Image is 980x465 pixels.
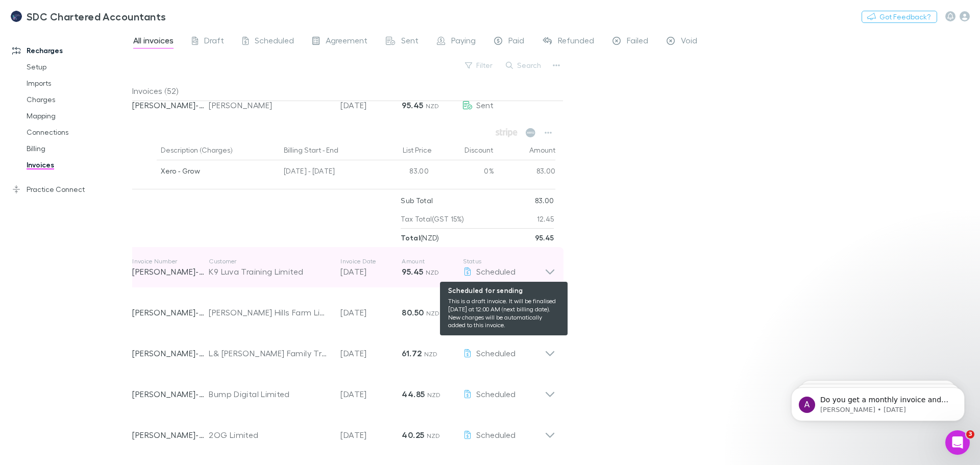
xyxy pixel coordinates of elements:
a: Invoices [16,157,138,173]
span: Scheduled [476,389,516,399]
strong: 80.50 [402,307,424,317]
div: [DATE] - [DATE] [280,160,372,185]
span: Failed [627,35,648,48]
p: [DATE] [340,99,402,111]
p: Invoice Date [340,257,402,265]
a: Billing [16,140,138,157]
span: Scheduled [476,348,516,358]
p: [DATE] [340,388,402,400]
span: Sent [476,100,494,110]
span: 3 [966,430,974,438]
div: L& [PERSON_NAME] Family Trust [209,347,330,359]
span: Refunded [558,35,594,48]
span: Sent [401,35,419,48]
div: Bump Digital Limited [209,388,330,400]
span: NZD [426,268,439,276]
div: 83.00 [372,160,433,185]
button: Got Feedback? [862,11,937,23]
div: [PERSON_NAME]-0058Bump Digital Limited[DATE]44.85 NZDScheduled [124,370,563,410]
a: Connections [16,124,138,140]
span: Paying [451,35,476,48]
p: [PERSON_NAME]-0058 [132,388,209,400]
span: NZD [427,432,440,439]
span: Available when invoice is finalised [493,126,520,140]
strong: Total [401,233,420,242]
strong: 95.45 [535,233,554,242]
strong: 95.45 [402,266,423,277]
strong: 44.85 [402,389,425,399]
span: All invoices [133,35,174,48]
div: [PERSON_NAME]-0043[PERSON_NAME] Hills Farm Limited[DATE]80.50 NZDScheduled [124,288,563,329]
span: Scheduled [255,35,294,48]
button: Search [501,59,547,71]
span: Agreement [326,35,367,48]
p: Invoice Number [132,257,209,265]
span: Scheduled [476,266,516,276]
p: [PERSON_NAME]-0044 [132,265,209,278]
div: [PERSON_NAME] [209,99,330,111]
strong: 40.25 [402,430,424,440]
a: Imports [16,75,138,91]
span: NZD [426,309,440,317]
p: [PERSON_NAME]-0051 [132,429,209,441]
span: NZD [424,350,438,358]
p: ( NZD ) [401,229,439,247]
p: [PERSON_NAME]-0043 [132,306,209,319]
a: Recharges [2,42,138,59]
div: Invoice Number[PERSON_NAME]-0049Customer[PERSON_NAME]Invoice Date[DATE]Amount95.45 NZDStatusSent [124,81,563,121]
p: Tax Total (GST 15%) [401,210,464,228]
div: Xero - Grow [161,160,276,182]
span: Scheduled [476,307,516,317]
a: Setup [16,59,138,75]
span: NZD [426,102,439,110]
div: Invoice Number[PERSON_NAME]-0044CustomerK9 Luva Training LimitedInvoice Date[DATE]Amount95.45 NZD... [124,247,563,288]
div: 0% [433,160,494,185]
iframe: Intercom live chat [945,430,970,455]
span: Paid [508,35,524,48]
p: 83.00 [535,191,554,210]
p: [DATE] [340,306,402,319]
h3: SDC Chartered Accountants [27,10,166,22]
img: SDC Chartered Accountants's Logo [10,10,22,22]
span: Void [681,35,697,48]
iframe: Intercom notifications message [776,366,980,437]
strong: 95.45 [402,100,423,110]
p: [PERSON_NAME]-0049 [132,99,209,111]
div: [PERSON_NAME] Hills Farm Limited [209,306,330,319]
div: K9 Luva Training Limited [209,265,330,278]
div: 2OG Limited [209,429,330,441]
p: [DATE] [340,347,402,359]
p: Amount [402,257,463,265]
div: 83.00 [494,160,556,185]
a: Mapping [16,108,138,124]
a: SDC Chartered Accountants [4,4,173,29]
p: [DATE] [340,429,402,441]
span: Scheduled [476,430,516,439]
button: Filter [460,59,499,71]
p: Customer [209,257,330,265]
a: Practice Connect [2,181,138,198]
p: [DATE] [340,265,402,278]
strong: 61.72 [402,348,422,358]
p: 12.45 [537,210,554,228]
div: [PERSON_NAME]-0050L& [PERSON_NAME] Family Trust[DATE]61.72 NZDScheduled [124,329,563,370]
a: Charges [16,91,138,108]
p: Sub Total [401,191,433,210]
p: [PERSON_NAME]-0050 [132,347,209,359]
span: Draft [204,35,224,48]
div: [PERSON_NAME]-00512OG Limited[DATE]40.25 NZDScheduled [124,410,563,451]
p: Status [463,257,545,265]
span: NZD [427,391,441,399]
